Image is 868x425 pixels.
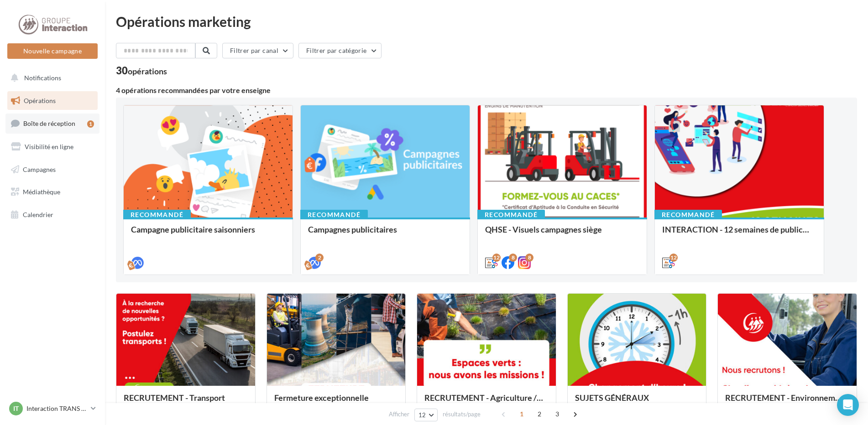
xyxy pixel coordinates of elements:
div: 1 [87,120,94,128]
a: Campagnes [5,160,99,179]
div: SUJETS GÉNÉRAUX [575,393,699,411]
span: Afficher [389,410,409,419]
button: Filtrer par canal [222,43,293,58]
div: RECRUTEMENT - Agriculture / Espaces verts [424,393,549,411]
a: Calendrier [5,205,99,224]
span: 3 [550,407,565,421]
span: Campagnes [23,165,56,173]
div: 2 [315,254,324,262]
span: Boîte de réception [23,119,75,127]
span: 1 [514,407,529,421]
span: Notifications [24,74,61,82]
span: Opérations [24,97,56,104]
p: Interaction TRANS EN [GEOGRAPHIC_DATA] [26,404,87,413]
div: Campagne publicitaire saisonniers [131,225,285,243]
span: IT [13,404,19,413]
a: Visibilité en ligne [5,137,99,156]
a: Boîte de réception1 [5,114,99,133]
a: IT Interaction TRANS EN [GEOGRAPHIC_DATA] [7,400,98,417]
div: opérations [128,67,167,75]
div: Recommandé [477,210,545,220]
a: Médiathèque [5,182,99,202]
a: Opérations [5,91,99,110]
div: Fermeture exceptionnelle [274,393,398,411]
div: RECRUTEMENT - Environnement [725,393,849,411]
span: résultats/page [443,410,481,419]
div: 12 [492,254,501,262]
div: Recommandé [123,210,191,220]
div: Campagnes publicitaires [308,225,462,243]
span: Visibilité en ligne [25,143,73,150]
span: Calendrier [23,211,53,218]
div: RECRUTEMENT - Transport [124,393,248,411]
span: 12 [418,411,426,419]
span: Médiathèque [23,188,60,196]
div: INTERACTION - 12 semaines de publication [662,225,816,243]
div: 8 [525,254,533,262]
div: Open Intercom Messenger [837,394,859,416]
div: Recommandé [300,210,368,220]
div: 8 [509,254,517,262]
div: QHSE - Visuels campagnes siège [485,225,639,243]
div: 12 [669,254,678,262]
div: Opérations marketing [116,15,857,28]
span: 2 [532,407,547,421]
button: Notifications [5,68,96,88]
button: Nouvelle campagne [7,43,98,59]
div: Recommandé [654,210,722,220]
div: 30 [116,66,167,76]
button: 12 [414,409,438,421]
div: 4 opérations recommandées par votre enseigne [116,87,857,94]
button: Filtrer par catégorie [298,43,382,58]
